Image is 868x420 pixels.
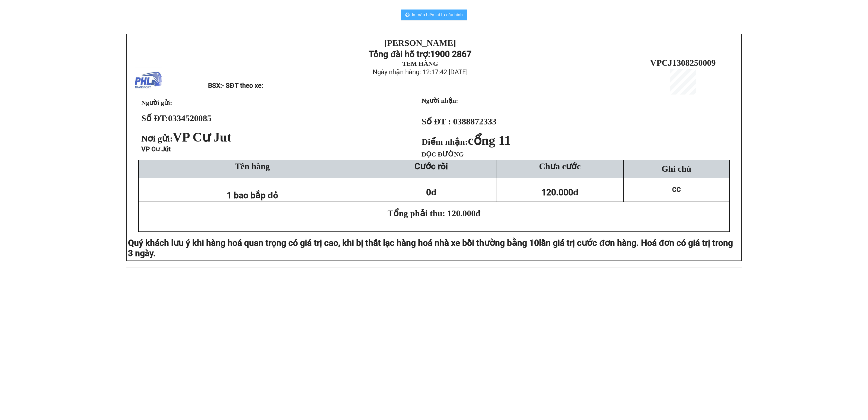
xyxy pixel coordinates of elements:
strong: Số ĐT : [422,117,451,126]
strong: 1900 2867 [430,49,471,59]
strong: Người nhận: [422,97,458,104]
span: Ngày nhận hàng: 12:17:42 [DATE] [373,68,468,76]
strong: Số ĐT: [141,113,212,123]
strong: Tổng đài hỗ trợ: [369,49,430,59]
span: 0388872333 [453,117,496,126]
span: 0đ [426,187,436,198]
span: In mẫu biên lai tự cấu hình [412,11,463,18]
span: - SĐT theo xe: [222,82,263,89]
span: Người gửi: [141,99,172,106]
strong: Điểm nhận: [422,137,511,147]
span: Chưa cước [539,161,580,171]
button: printerIn mẫu biên lai tự cấu hình [401,10,467,20]
span: cổng 11 [468,133,511,148]
span: VP Cư Jut [173,130,232,144]
span: printer [405,12,410,18]
span: Nơi gửi: [141,134,234,143]
span: CC [672,186,681,193]
span: DỌC ĐƯỜNG [422,151,464,158]
strong: TEM HÀNG [402,60,438,67]
span: VPCJ1308250009 [650,58,716,68]
img: logo [135,67,162,95]
span: 0334520085 [168,113,212,123]
span: Tổng phải thu: 120.000đ [388,208,480,218]
span: 1 bao bắp đỏ [227,190,278,200]
span: lần giá trị cước đơn hàng. Hoá đơn có giá trị trong 3 ngày. [128,238,733,258]
strong: Cước rồi [414,161,448,171]
strong: [PERSON_NAME] [384,38,456,48]
span: Ghi chú [662,164,691,174]
span: 120.000đ [541,187,579,198]
span: Tên hàng [235,161,270,171]
span: VP Cư Jút [141,145,171,153]
span: Quý khách lưu ý khi hàng hoá quan trọng có giá trị cao, khi bị thất lạc hàng hoá nhà xe bồi thườn... [128,238,539,248]
span: BSX: [208,82,263,89]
